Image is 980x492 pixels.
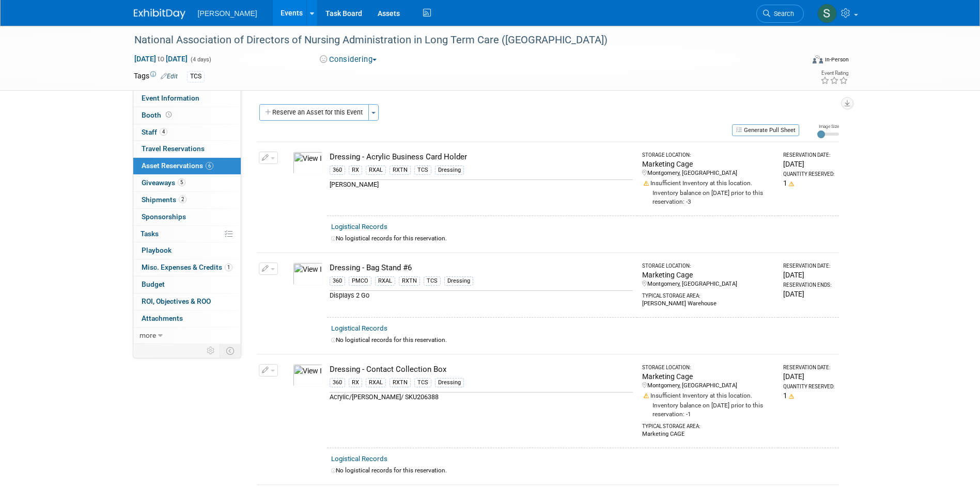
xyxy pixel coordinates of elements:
[134,54,188,63] span: [DATE] [DATE]
[375,276,395,286] div: RXAL
[134,9,185,19] img: ExhibitDay
[349,378,362,387] div: RX
[133,310,241,327] a: Attachments
[293,364,323,387] img: View Images
[642,152,774,159] div: Storage Location:
[813,55,823,63] img: Format-Inperson.png
[142,212,186,221] span: Sponsorships
[783,263,834,270] div: Reservation Date:
[133,192,241,208] a: Shipments2
[133,226,241,242] a: Tasks
[330,263,633,273] div: Dressing - Bag Stand #6
[435,378,464,387] div: Dressing
[330,166,345,175] div: 360
[642,288,774,300] div: Typical Storage Area:
[330,179,633,189] div: [PERSON_NAME]
[142,161,213,170] span: Asset Reservations
[414,166,431,175] div: TCS
[330,276,345,286] div: 360
[220,344,241,357] td: Toggle Event Tabs
[225,264,232,271] span: 1
[642,263,774,270] div: Storage Location:
[133,293,241,310] a: ROI, Objectives & ROO
[330,152,633,162] div: Dressing - Acrylic Business Card Holder
[187,71,205,82] div: TCS
[642,159,774,169] div: Marketing Cage
[330,392,633,402] div: Acrylic/[PERSON_NAME]/ SKU206388
[642,430,774,438] div: Marketing CAGE
[783,152,834,159] div: Reservation Date:
[156,55,166,63] span: to
[424,276,441,286] div: TCS
[399,276,420,286] div: RXTN
[142,128,167,136] span: Staff
[642,382,774,390] div: Montgomery, [GEOGRAPHIC_DATA]
[142,111,174,119] span: Booth
[642,280,774,288] div: Montgomery, [GEOGRAPHIC_DATA]
[331,466,835,475] div: No logistical records for this reservation.
[330,364,633,375] div: Dressing - Contact Collection Box
[783,364,834,371] div: Reservation Date:
[783,383,834,390] div: Quantity Reserved:
[142,178,185,187] span: Giveaways
[414,378,431,387] div: TCS
[783,178,834,188] div: 1
[179,195,186,203] span: 2
[133,242,241,259] a: Playbook
[390,166,411,175] div: RXTN
[444,276,473,286] div: Dressing
[642,419,774,430] div: Typical Storage Area:
[732,124,799,136] button: Generate Pull Sheet
[820,71,848,76] div: Event Rating
[133,107,241,124] a: Booth
[817,4,837,23] img: Samia Goodwyn
[331,336,835,345] div: No logistical records for this reservation.
[142,94,199,102] span: Event Information
[142,297,211,305] span: ROI, Objectives & ROO
[349,166,362,175] div: RX
[331,455,387,463] a: Logistical Records
[642,177,774,188] div: Insufficient Inventory at this location.
[642,300,774,308] div: [PERSON_NAME] Warehouse
[330,378,345,387] div: 360
[133,90,241,107] a: Event Information
[825,56,849,63] div: In-Person
[133,175,241,191] a: Giveaways5
[331,324,387,332] a: Logistical Records
[259,104,369,121] button: Reserve an Asset for this Event
[817,123,839,129] div: Image Size
[164,111,174,119] span: Booth not reserved yet
[133,124,241,141] a: Staff4
[131,31,788,50] div: National Association of Directors of Nursing Administration in Long Term Care ([GEOGRAPHIC_DATA])
[770,10,794,18] span: Search
[331,223,387,231] a: Logistical Records
[198,9,257,18] span: [PERSON_NAME]
[133,158,241,174] a: Asset Reservations6
[349,276,371,286] div: PMCO
[642,364,774,371] div: Storage Location:
[642,371,774,382] div: Marketing Cage
[160,128,167,136] span: 4
[142,280,165,288] span: Budget
[783,171,834,178] div: Quantity Reserved:
[161,73,178,80] a: Edit
[142,263,232,271] span: Misc. Expenses & Credits
[642,390,774,400] div: Insufficient Inventory at this location.
[142,144,205,153] span: Travel Reservations
[190,56,211,63] span: (4 days)
[783,289,834,299] div: [DATE]
[133,209,241,225] a: Sponsorships
[642,188,774,206] div: Inventory balance on [DATE] prior to this reservation: -3
[141,229,159,238] span: Tasks
[330,290,633,300] div: Displays 2 Go
[293,152,323,174] img: View Images
[202,344,220,357] td: Personalize Event Tab Strip
[642,400,774,419] div: Inventory balance on [DATE] prior to this reservation: -1
[206,162,213,170] span: 6
[366,166,386,175] div: RXAL
[783,159,834,169] div: [DATE]
[142,246,172,254] span: Playbook
[743,54,849,69] div: Event Format
[178,178,185,186] span: 5
[133,327,241,344] a: more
